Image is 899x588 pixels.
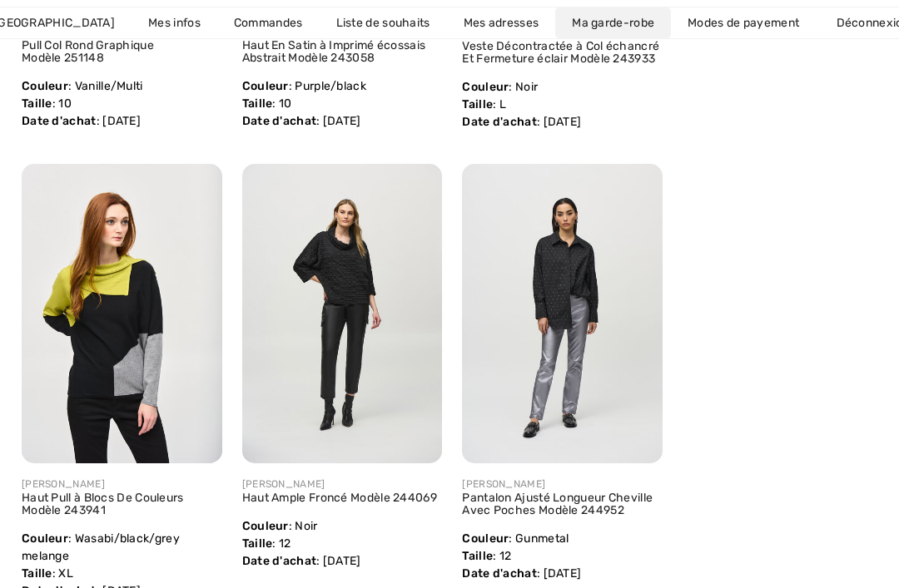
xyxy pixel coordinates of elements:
span: Date d'achat [242,554,317,568]
a: Pantalon Ajusté Longueur Cheville Avec Poches Modèle 244952 [462,491,653,517]
div: [PERSON_NAME] [242,477,437,492]
img: joseph-ribkoff-tops-black_2440691_8438_search.jpg [242,164,443,463]
span: Taille [242,96,273,111]
span: Taille [462,97,493,111]
a: Haut Pull à Blocs De Couleurs Modèle 243941 [22,491,184,517]
span: Couleur [462,80,509,94]
span: Taille [242,536,273,551]
img: joseph-ribkoff-sweaters-cardigans-wasabi-black-grey-melange_2439411_987e_search.jpg [22,164,222,463]
a: Haut En Satin à Imprimé écossais Abstrait Modèle 243058 [242,38,426,65]
span: Couleur [242,79,289,93]
span: Taille [462,549,493,563]
img: joseph-ribkoff-pants-gunmetal_2449521_5e93_search.jpg [462,164,663,463]
a: Pull Col Rond Graphique Modèle 251148 [22,38,154,65]
div: [PERSON_NAME] [22,477,222,492]
a: Mes adresses [447,7,556,38]
div: : Noir : 12 : [DATE] [242,492,437,570]
div: [PERSON_NAME] [462,477,663,492]
span: Couleur [242,519,289,533]
a: Liste de souhaits [320,7,447,38]
span: Couleur [462,531,509,546]
span: Couleur [22,531,68,546]
div: : Vanille/Multi : 10 : [DATE] [22,39,222,130]
div: : Gunmetal : 12 : [DATE] [462,492,663,582]
a: Haut Ample Froncé Modèle 244069 [242,491,437,505]
span: Date d'achat [462,115,537,129]
a: Modes de payement [671,7,816,38]
span: Taille [22,566,52,581]
span: Date d'achat [462,566,537,581]
a: Mes infos [132,7,217,38]
a: Veste Décontractée à Col échancré Et Fermeture éclair Modèle 243933 [462,39,659,66]
a: Commandes [217,7,320,38]
span: Taille [22,96,52,111]
span: Couleur [22,79,68,93]
div: : Noir : L : [DATE] [462,40,663,131]
span: Date d'achat [242,114,317,128]
span: Date d'achat [22,114,97,128]
a: Ma garde-robe [555,7,671,38]
div: : Purple/black : 10 : [DATE] [242,39,443,130]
